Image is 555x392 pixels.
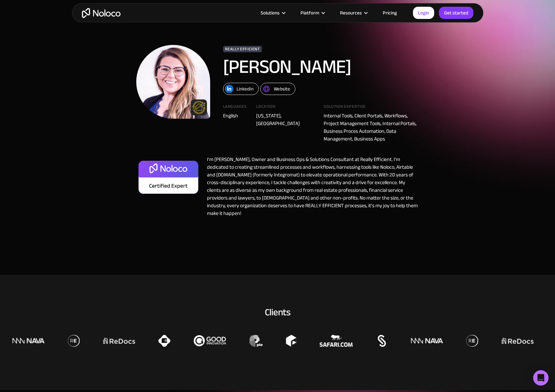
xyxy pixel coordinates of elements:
div: Website [274,85,290,93]
div: Solutions [261,9,280,17]
div: Really Efficient [223,46,262,52]
div: Resources [332,9,375,17]
div: Languages [223,105,247,112]
div: LinkedIn [237,85,254,93]
a: Pricing [375,9,405,17]
a: home [82,8,121,18]
div: [US_STATE], [GEOGRAPHIC_DATA] [256,112,314,127]
h1: [PERSON_NAME] [223,57,400,76]
div: Solutions [253,9,292,17]
a: LinkedIn [223,83,259,95]
a: Login [413,7,434,19]
div: English [223,112,247,120]
div: Platform [300,9,319,17]
div: Resources [340,9,362,17]
div: I'm [PERSON_NAME], Owner and Business Ops & Solutions Consultant at Really Efficient. I'm dedicat... [201,156,419,217]
a: Website [260,83,295,95]
a: Get started [439,7,473,19]
div: Platform [292,9,332,17]
div: Location [256,105,314,112]
div: Clients [78,305,477,319]
div: Open Intercom Messenger [533,370,549,386]
div: Internal Tools, Client Portals, Workflows, Project Management Tools, Internal Portals, Business P... [324,112,419,143]
div: Solution expertise [324,105,419,112]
